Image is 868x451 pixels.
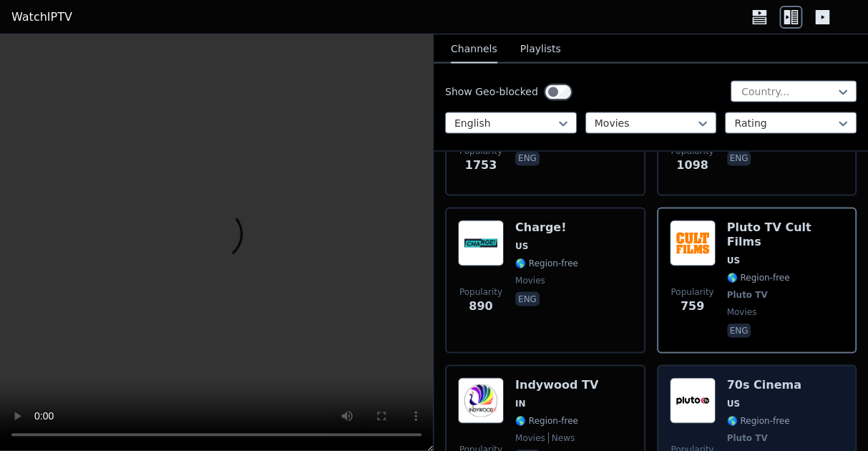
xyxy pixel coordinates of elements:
[727,397,740,409] span: US
[681,297,704,314] span: 759
[515,274,545,286] span: movies
[670,145,713,157] span: Popularity
[11,9,72,26] a: WatchIPTV
[727,151,751,165] p: eng
[469,297,492,314] span: 890
[515,432,545,443] span: movies
[458,377,504,423] img: Indywood TV
[670,377,716,423] img: 70s Cinema
[515,291,540,306] p: eng
[727,254,740,266] span: US
[515,397,526,409] span: IN
[515,414,578,426] span: 🌎 Region-free
[727,288,768,300] span: Pluto TV
[451,36,497,63] button: Channels
[520,36,561,63] button: Playlists
[459,145,502,157] span: Popularity
[727,432,768,443] span: Pluto TV
[727,271,790,283] span: 🌎 Region-free
[727,220,844,248] h6: Pluto TV Cult Films
[515,220,578,234] h6: Charge!
[548,432,575,443] span: news
[458,220,504,266] img: Charge!
[676,157,708,174] span: 1098
[670,286,713,297] span: Popularity
[727,306,757,317] span: movies
[515,240,528,251] span: US
[727,323,751,337] p: eng
[727,414,790,426] span: 🌎 Region-free
[445,84,538,99] label: Show Geo-blocked
[727,377,801,392] h6: 70s Cinema
[515,257,578,268] span: 🌎 Region-free
[515,151,540,165] p: eng
[515,377,598,392] h6: Indywood TV
[465,157,497,174] span: 1753
[459,286,502,297] span: Popularity
[670,220,716,266] img: Pluto TV Cult Films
